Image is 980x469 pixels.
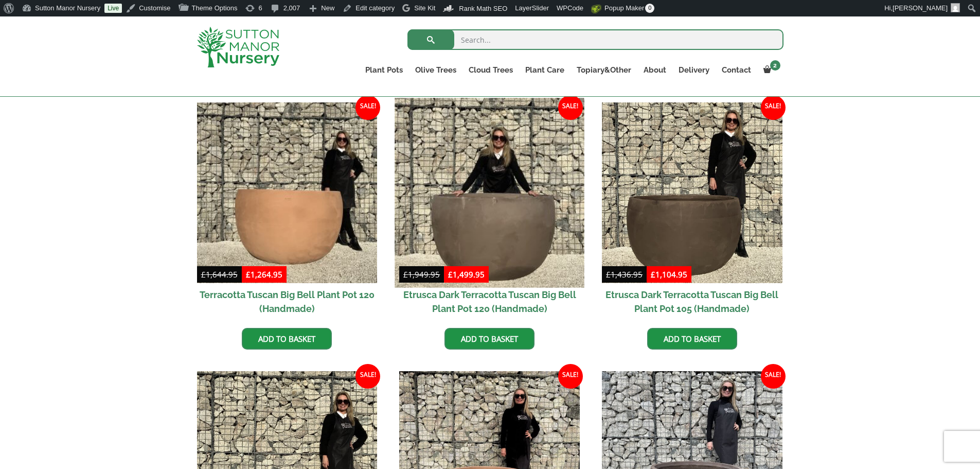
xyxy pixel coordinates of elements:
[197,27,279,67] img: logo
[246,269,251,280] span: £
[558,364,583,389] span: Sale!
[409,63,462,77] a: Olive Trees
[355,364,380,389] span: Sale!
[571,63,637,77] a: Topiary&Other
[716,63,757,77] a: Contact
[399,102,580,320] a: Sale! Etrusca Dark Terracotta Tuscan Big Bell Plant Pot 120 (Handmade)
[201,269,206,280] span: £
[399,283,580,320] h2: Etrusca Dark Terracotta Tuscan Big Bell Plant Pot 120 (Handmade)
[606,269,643,280] bdi: 1,436.95
[201,269,238,280] bdi: 1,644.95
[645,4,654,13] span: 0
[893,4,948,12] span: [PERSON_NAME]
[448,269,485,280] bdi: 1,499.95
[414,4,435,12] span: Site Kit
[757,63,783,77] a: 2
[242,328,332,350] a: Add to basket: “Terracotta Tuscan Big Bell Plant Pot 120 (Handmade)”
[403,269,440,280] bdi: 1,949.95
[246,269,282,280] bdi: 1,264.95
[672,63,716,77] a: Delivery
[197,102,378,283] img: Terracotta Tuscan Big Bell Plant Pot 120 (Handmade)
[403,269,408,280] span: £
[606,269,611,280] span: £
[197,283,378,320] h2: Terracotta Tuscan Big Bell Plant Pot 120 (Handmade)
[647,328,737,350] a: Add to basket: “Etrusca Dark Terracotta Tuscan Big Bell Plant Pot 105 (Handmade)”
[104,4,122,13] a: Live
[651,269,687,280] bdi: 1,104.95
[602,283,782,320] h2: Etrusca Dark Terracotta Tuscan Big Bell Plant Pot 105 (Handmade)
[355,95,380,120] span: Sale!
[602,102,782,283] img: Etrusca Dark Terracotta Tuscan Big Bell Plant Pot 105 (Handmade)
[448,269,453,280] span: £
[761,95,786,120] span: Sale!
[558,95,583,120] span: Sale!
[637,63,672,77] a: About
[770,60,780,71] span: 2
[407,29,783,50] input: Search...
[395,98,584,287] img: Etrusca Dark Terracotta Tuscan Big Bell Plant Pot 120 (Handmade)
[459,5,507,12] span: Rank Math SEO
[197,102,378,320] a: Sale! Terracotta Tuscan Big Bell Plant Pot 120 (Handmade)
[462,63,519,77] a: Cloud Trees
[444,328,534,350] a: Add to basket: “Etrusca Dark Terracotta Tuscan Big Bell Plant Pot 120 (Handmade)”
[519,63,571,77] a: Plant Care
[359,63,409,77] a: Plant Pots
[761,364,786,389] span: Sale!
[602,102,782,320] a: Sale! Etrusca Dark Terracotta Tuscan Big Bell Plant Pot 105 (Handmade)
[651,269,655,280] span: £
